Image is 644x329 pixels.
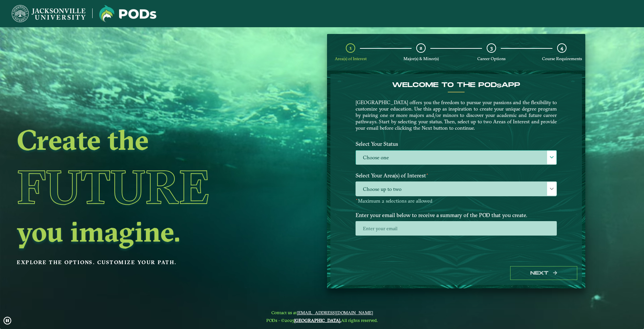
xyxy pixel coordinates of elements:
span: PODs - ©2025 All rights reserved. [266,318,378,323]
h1: Future [17,156,273,217]
sup: ⋆ [356,197,358,202]
p: Maximum 2 selections are allowed [356,198,557,204]
sup: ⋆ [426,171,429,176]
label: Select Your Status [351,138,562,150]
label: Choose one [356,151,556,165]
span: 4 [560,45,563,51]
label: Enter your email below to receive a summary of the POD that you create. [351,209,562,221]
span: 3 [490,45,493,51]
span: Major(s) & Minor(s) [404,56,439,61]
p: Explore the options. Customize your path. [17,257,273,268]
span: Contact us at [266,310,378,315]
span: 2 [420,45,422,51]
span: 1 [350,45,352,51]
span: Choose up to two [356,182,556,196]
span: Career Options [477,56,505,61]
img: Jacksonville University logo [12,5,86,22]
input: Enter your email [356,221,557,236]
h2: Create the [17,126,273,154]
h4: Welcome to the POD app [356,81,557,89]
a: [EMAIL_ADDRESS][DOMAIN_NAME] [297,310,373,315]
p: [GEOGRAPHIC_DATA] offers you the freedom to pursue your passions and the flexibility to customize... [356,99,557,131]
img: Jacksonville University logo [99,5,156,22]
span: Course Requirements [542,56,582,61]
button: Next [510,266,577,280]
sub: s [497,83,501,89]
h2: you imagine. [17,217,273,246]
label: Select Your Area(s) of Interest [351,169,562,182]
span: Area(s) of Interest [335,56,367,61]
a: [GEOGRAPHIC_DATA]. [294,318,341,323]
